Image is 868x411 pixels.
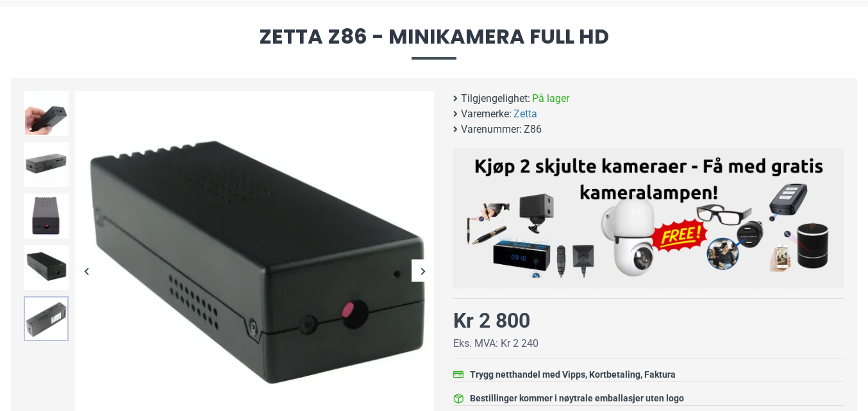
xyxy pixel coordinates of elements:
[453,305,530,336] div: Kr 2 800
[463,155,835,278] img: Kjøp 2 skjulte kameraer – Få med gratis kameralampe!
[532,91,569,106] span: På lager
[24,194,69,239] img: Zetta Z86 - Minikamera Full HD
[461,106,512,122] b: Varemerke:
[24,296,69,341] img: Zetta Z86 - Minikamera Full HD
[461,91,530,106] b: Tilgjengelighet:
[461,122,522,137] b: Varenummer:
[513,106,537,122] a: Zetta
[13,26,855,59] span: Zetta Z86 - Minikamera Full HD
[470,368,676,382] div: Trygg netthandel med Vipps, Kortbetaling, Faktura
[24,142,69,187] img: Zetta Z86 - Minikamera Full HD
[75,260,97,282] div: Previous slide
[24,91,69,136] img: Zetta Z86 - Minikamera Full HD
[412,260,434,282] div: Next slide
[470,392,684,405] div: Bestillinger kommer i nøytrale emballasjer uten logo
[524,122,542,137] span: Z86
[24,245,69,290] img: Zetta Z86 - Minikamera Full HD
